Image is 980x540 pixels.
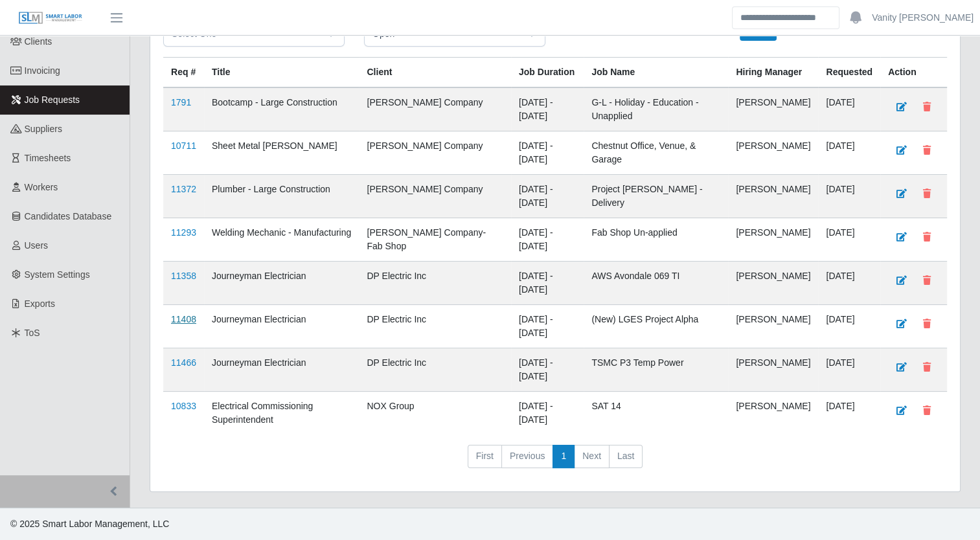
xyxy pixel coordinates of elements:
td: [DATE] [818,305,880,348]
td: Fab Shop Un-applied [584,218,728,262]
th: Client [359,58,510,88]
span: Invoicing [25,65,60,76]
span: Clients [25,36,52,47]
td: Welding Mechanic - Manufacturing [204,218,359,262]
td: [DATE] - [DATE] [511,87,584,131]
td: [PERSON_NAME] [728,87,818,131]
td: TSMC P3 Temp Power [584,348,728,392]
nav: pagination [163,445,947,478]
span: System Settings [25,269,90,280]
td: [PERSON_NAME] Company [359,87,510,131]
td: Journeyman Electrician [204,262,359,305]
a: 11372 [171,184,196,194]
td: Plumber - Large Construction [204,175,359,218]
span: Timesheets [25,153,71,163]
td: [DATE] [818,392,880,435]
th: Req # [163,58,204,88]
td: [DATE] - [DATE] [511,218,584,262]
td: [DATE] - [DATE] [511,262,584,305]
td: G-L - Holiday - Education - Unapplied [584,87,728,131]
span: Workers [25,182,58,192]
td: [PERSON_NAME] [728,175,818,218]
input: Search [732,6,839,29]
th: Title [204,58,359,88]
td: (New) LGES Project Alpha [584,305,728,348]
td: Journeyman Electrician [204,305,359,348]
td: SAT 14 [584,392,728,435]
span: Users [25,240,49,251]
td: DP Electric Inc [359,262,510,305]
td: [PERSON_NAME] [728,392,818,435]
td: [DATE] [818,131,880,175]
span: © 2025 Smart Labor Management, LLC [10,519,169,529]
td: [DATE] [818,348,880,392]
td: Journeyman Electrician [204,348,359,392]
th: Job Duration [511,58,584,88]
span: Suppliers [25,124,62,134]
td: [PERSON_NAME] [728,305,818,348]
span: Job Requests [25,95,80,105]
img: SLM Logo [18,11,83,25]
th: Hiring Manager [728,58,818,88]
a: 11466 [171,357,196,368]
td: [DATE] [818,175,880,218]
td: DP Electric Inc [359,305,510,348]
a: 11293 [171,227,196,238]
td: [DATE] - [DATE] [511,175,584,218]
td: [PERSON_NAME] [728,262,818,305]
td: [DATE] [818,87,880,131]
th: Job Name [584,58,728,88]
td: [PERSON_NAME] Company [359,131,510,175]
span: ToS [25,328,40,338]
td: Sheet Metal [PERSON_NAME] [204,131,359,175]
td: [DATE] [818,218,880,262]
a: 11358 [171,271,196,281]
td: Bootcamp - Large Construction [204,87,359,131]
td: [DATE] - [DATE] [511,305,584,348]
a: 10711 [171,141,196,151]
td: [PERSON_NAME] Company [359,175,510,218]
td: [PERSON_NAME] [728,218,818,262]
th: Requested [818,58,880,88]
span: Exports [25,298,55,309]
td: NOX Group [359,392,510,435]
a: Vanity [PERSON_NAME] [872,11,974,25]
td: [DATE] - [DATE] [511,392,584,435]
td: DP Electric Inc [359,348,510,392]
td: [PERSON_NAME] [728,348,818,392]
a: 1791 [171,97,191,107]
td: [PERSON_NAME] [728,131,818,175]
td: Project [PERSON_NAME] - Delivery [584,175,728,218]
td: Chestnut Office, Venue, & Garage [584,131,728,175]
td: Electrical Commissioning Superintendent [204,392,359,435]
a: 1 [553,445,575,468]
td: [PERSON_NAME] Company- Fab Shop [359,218,510,262]
a: 10833 [171,401,196,411]
td: [DATE] - [DATE] [511,131,584,175]
td: AWS Avondale 069 TI [584,262,728,305]
th: Action [880,58,947,88]
a: 11408 [171,314,196,324]
span: Candidates Database [25,211,112,221]
td: [DATE] [818,262,880,305]
td: [DATE] - [DATE] [511,348,584,392]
